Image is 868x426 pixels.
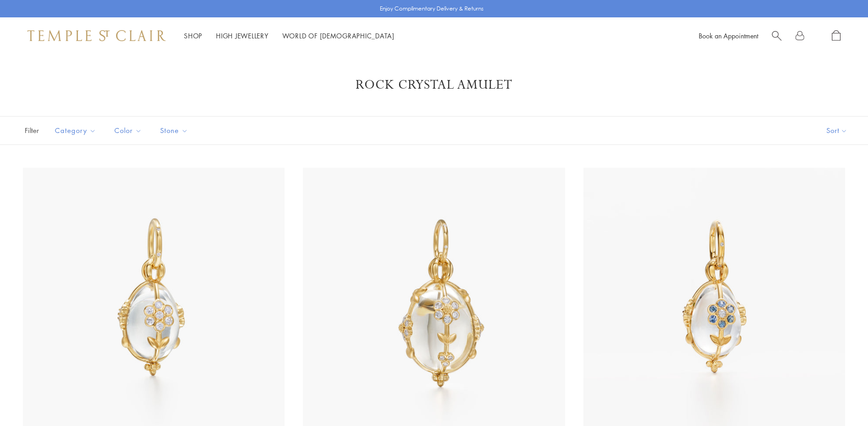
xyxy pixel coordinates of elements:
span: Color [110,125,149,136]
span: Category [50,125,103,136]
a: World of [DEMOGRAPHIC_DATA]World of [DEMOGRAPHIC_DATA] [282,31,394,40]
span: Stone [156,125,195,136]
button: Show sort by [806,117,868,144]
p: Enjoy Complimentary Delivery & Returns [380,4,484,13]
button: Stone [153,120,195,141]
a: High JewelleryHigh Jewellery [216,31,269,40]
button: Category [48,120,103,141]
h1: Rock Crystal Amulet [37,77,831,93]
button: Color [108,120,149,141]
a: Book an Appointment [699,31,758,40]
a: Search [772,30,782,42]
a: ShopShop [184,31,202,40]
a: Open Shopping Bag [832,30,841,42]
nav: Main navigation [184,30,394,42]
img: Temple St. Clair [27,30,166,41]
